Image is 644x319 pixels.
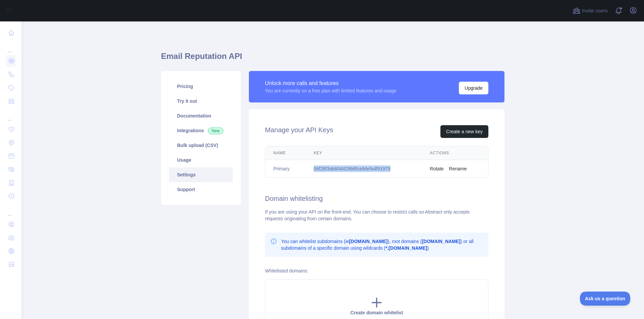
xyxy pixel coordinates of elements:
th: Name [265,146,306,160]
div: ... [5,40,16,54]
div: ... [5,108,16,122]
b: *.[DOMAIN_NAME] [385,245,427,251]
p: You can whitelist subdomains (ie ), root domains ( ) or all subdomains of a specific domain using... [281,238,483,251]
td: 06f28f3ab60d429b8fca9defa4f91979 [306,160,422,178]
button: Rotate [430,165,443,172]
span: Create domain whitelist [350,310,403,315]
th: Actions [422,146,488,160]
a: Integrations New [169,123,233,138]
iframe: Toggle Customer Support [580,292,631,306]
button: Rename [449,165,467,172]
b: [DOMAIN_NAME] [349,239,388,244]
a: Support [169,182,233,197]
b: [DOMAIN_NAME] [422,239,461,244]
button: Create a new key [440,125,488,138]
label: Whitelisted domains: [265,268,308,273]
div: If you are using your API on the front-end. You can choose to restrict calls so Abstract only acc... [265,209,488,222]
th: Key [306,146,422,160]
a: Usage [169,153,233,167]
div: You are currently on a free plan with limited features and usage [265,87,396,94]
span: New [208,128,223,134]
h2: Manage your API Keys [265,125,333,138]
h2: Domain whitelisting [265,194,488,203]
a: Documentation [169,108,233,123]
a: Settings [169,167,233,182]
button: Invite users [571,5,609,16]
a: Bulk upload (CSV) [169,138,233,153]
h1: Email Reputation API [161,51,504,67]
span: Invite users [582,7,608,15]
a: Pricing [169,79,233,94]
a: Try it out [169,94,233,108]
div: Unlock more calls and features [265,79,396,87]
td: Primary [265,160,306,178]
button: Upgrade [459,82,488,94]
div: ... [5,204,16,217]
